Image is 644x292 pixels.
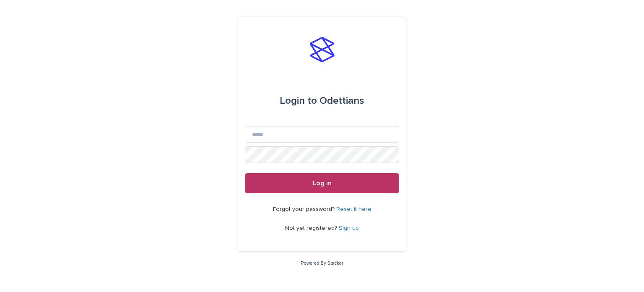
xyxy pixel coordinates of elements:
[313,180,332,187] span: Log in
[339,225,359,231] a: Sign up
[280,96,317,106] span: Login to
[336,206,371,212] a: Reset it here
[285,225,339,231] span: Not yet registered?
[309,37,335,62] img: stacker-logo-s-only.png
[301,260,343,266] a: Powered By Stacker
[273,206,336,212] span: Forgot your password?
[280,89,364,113] div: Odettians
[245,173,399,193] button: Log in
